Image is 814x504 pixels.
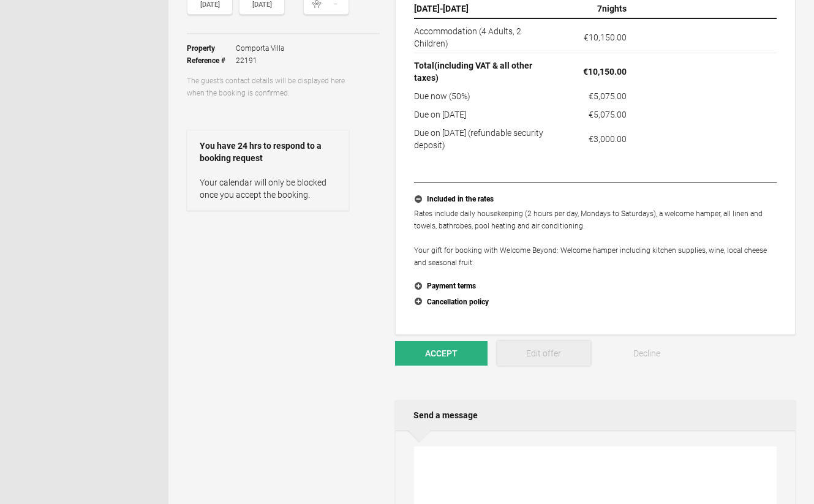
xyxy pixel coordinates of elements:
td: Due on [DATE] [414,105,559,124]
a: Edit offer [497,341,590,366]
flynt-currency: €3,000.00 [589,134,627,144]
flynt-currency: €5,075.00 [589,110,627,119]
flynt-currency: €5,075.00 [589,91,627,101]
button: Included in the rates [414,192,777,208]
button: Decline [600,341,693,366]
flynt-currency: €10,150.00 [583,67,627,77]
strong: Property [187,42,236,55]
strong: Reference # [187,55,236,67]
button: Accept [395,341,488,366]
span: [DATE] [414,4,440,13]
p: The guest’s contact details will be displayed here when the booking is confirmed. [187,75,349,99]
td: Accommodation (4 Adults, 2 Children) [414,18,559,53]
span: [DATE] [443,4,469,13]
span: 22191 [236,55,284,67]
td: Due now (50%) [414,87,559,105]
strong: You have 24 hrs to respond to a booking request [200,140,336,164]
button: Payment terms [414,279,777,295]
span: (including VAT & all other taxes) [414,61,532,83]
span: 7 [597,4,602,13]
h2: Send a message [395,400,796,431]
button: Cancellation policy [414,295,777,310]
td: Due on [DATE] (refundable security deposit) [414,124,559,151]
p: Your calendar will only be blocked once you accept the booking. [200,176,336,201]
flynt-currency: €10,150.00 [584,32,627,42]
span: Accept [425,348,458,358]
span: Comporta Villa [236,42,284,55]
p: Rates include daily housekeeping (2 hours per day, Mondays to Saturdays), a welcome hamper, all l... [414,208,777,269]
th: Total [414,53,559,88]
span: Decline [633,348,660,358]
